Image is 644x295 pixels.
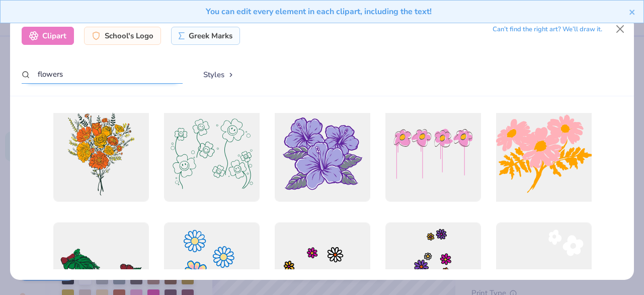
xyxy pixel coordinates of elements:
div: School's Logo [84,27,161,45]
button: Styles [193,65,245,84]
button: close [629,6,636,18]
div: Clipart [22,27,74,45]
div: You can edit every element in each clipart, including the text! [8,6,629,18]
input: Search by name [22,65,183,84]
div: Greek Marks [171,27,240,45]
